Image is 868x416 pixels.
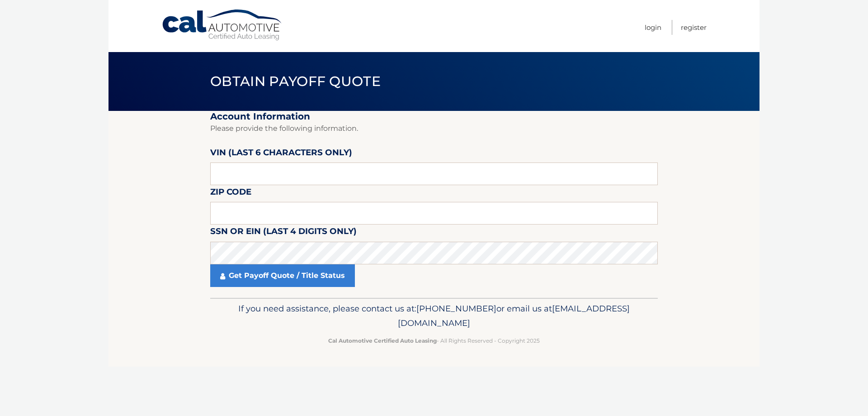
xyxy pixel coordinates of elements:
span: Obtain Payoff Quote [210,73,381,90]
p: Please provide the following information. [210,122,658,135]
a: Cal Automotive [161,9,283,41]
span: [PHONE_NUMBER] [416,303,496,314]
a: Get Payoff Quote / Title Status [210,264,355,287]
label: SSN or EIN (last 4 digits only) [210,225,357,241]
label: VIN (last 6 characters only) [210,146,352,163]
a: Register [681,20,707,35]
h2: Account Information [210,111,658,122]
label: Zip Code [210,185,251,202]
a: Login [645,20,661,35]
strong: Cal Automotive Certified Auto Leasing [328,337,437,344]
p: - All Rights Reserved - Copyright 2025 [216,336,652,345]
p: If you need assistance, please contact us at: or email us at [216,301,652,330]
